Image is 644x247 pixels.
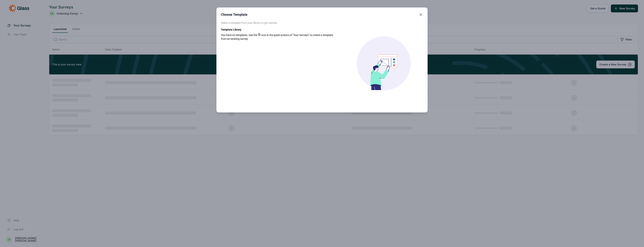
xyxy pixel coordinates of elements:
[221,12,247,17] h2: Choose Template
[221,34,333,40] span: icon in the quick actions of "Your Surveys" to create a template from an existing survey.
[221,34,257,37] span: You have no templates. Use the
[419,12,423,17] button: Close
[221,21,423,25] p: Select a template from your library to get started.
[221,28,339,31] h1: Template Library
